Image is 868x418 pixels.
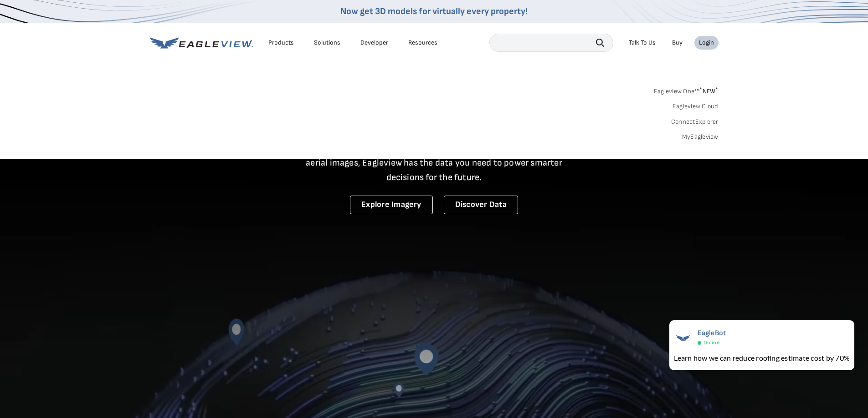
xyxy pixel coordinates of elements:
[673,102,719,111] a: Eagleview Cloud
[699,87,718,95] span: NEW
[682,133,719,141] a: MyEagleview
[408,39,437,47] div: Resources
[360,39,388,47] a: Developer
[704,339,719,346] span: Online
[268,39,294,47] div: Products
[672,39,683,47] a: Buy
[350,196,433,214] a: Explore Imagery
[674,353,850,363] div: Learn how we can reduce roofing estimate cost by 70%
[489,34,613,52] input: Search
[629,39,656,47] div: Talk To Us
[654,85,719,95] a: Eagleview One™*NEW*
[444,196,518,214] a: Discover Data
[671,118,719,126] a: ConnectExplorer
[295,141,574,185] p: A new era starts here. Built on more than 3.5 billion high-resolution aerial images, Eagleview ha...
[674,329,692,347] img: EagleBot
[340,6,528,17] a: Now get 3D models for virtually every property!
[314,39,340,47] div: Solutions
[699,39,714,47] div: Login
[698,329,726,337] span: EagleBot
